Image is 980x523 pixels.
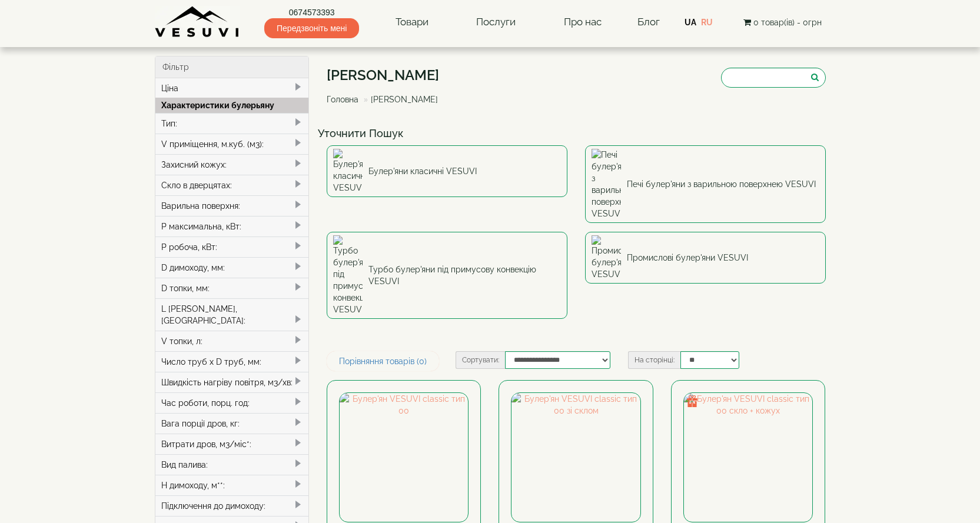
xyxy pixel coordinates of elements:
div: P максимальна, кВт: [155,216,309,236]
a: Блог [637,16,660,28]
a: 0674573393 [264,6,359,18]
div: Витрати дров, м3/міс*: [155,434,309,454]
label: На сторінці: [628,351,680,369]
div: Фільтр [155,56,309,78]
div: D димоходу, мм: [155,257,309,278]
img: Булер'ян VESUVI classic тип 00 скло + кожух [684,393,812,521]
div: Характеристики булерьяну [155,98,309,113]
button: 0 товар(ів) - 0грн [740,16,825,29]
img: Турбо булер'яни під примусову конвекцію VESUVI [333,235,363,315]
a: Промислові булер'яни VESUVI Промислові булер'яни VESUVI [585,232,826,284]
span: Передзвоніть мені [264,18,359,38]
div: V приміщення, м.куб. (м3): [155,134,309,154]
a: Булер'яни класичні VESUVI Булер'яни класичні VESUVI [327,145,567,197]
div: V топки, л: [155,331,309,351]
div: H димоходу, м**: [155,475,309,495]
div: Підключення до димоходу: [155,495,309,516]
img: Булер'яни класичні VESUVI [333,149,363,194]
h4: Уточнити Пошук [318,128,835,139]
div: Варильна поверхня: [155,195,309,216]
a: RU [701,18,713,27]
a: Порівняння товарів (0) [327,351,439,371]
div: Ціна [155,78,309,98]
img: Булер'ян VESUVI classic тип 00 зі склом [511,393,640,521]
div: Скло в дверцятах: [155,175,309,195]
div: L [PERSON_NAME], [GEOGRAPHIC_DATA]: [155,298,309,331]
a: Послуги [464,9,527,36]
div: Тип: [155,113,309,134]
div: P робоча, кВт: [155,236,309,257]
h1: [PERSON_NAME] [327,68,447,83]
img: Промислові булер'яни VESUVI [592,235,621,280]
div: Вид палива: [155,454,309,475]
li: [PERSON_NAME] [361,94,438,105]
a: Печі булер'яни з варильною поверхнею VESUVI Печі булер'яни з варильною поверхнею VESUVI [585,145,826,223]
a: Турбо булер'яни під примусову конвекцію VESUVI Турбо булер'яни під примусову конвекцію VESUVI [327,232,567,319]
img: Завод VESUVI [155,6,240,38]
a: Головна [327,95,358,104]
div: D топки, мм: [155,278,309,298]
a: Товари [384,9,440,36]
a: Про нас [552,9,613,36]
img: Булер'ян VESUVI classic тип 00 [340,393,468,521]
label: Сортувати: [456,351,505,369]
div: Число труб x D труб, мм: [155,351,309,372]
img: gift [686,395,698,407]
div: Час роботи, порц. год: [155,392,309,413]
img: Печі булер'яни з варильною поверхнею VESUVI [592,149,621,219]
div: Швидкість нагріву повітря, м3/хв: [155,372,309,392]
a: UA [685,18,696,27]
div: Вага порції дров, кг: [155,413,309,434]
div: Захисний кожух: [155,154,309,175]
span: 0 товар(ів) - 0грн [753,18,822,27]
